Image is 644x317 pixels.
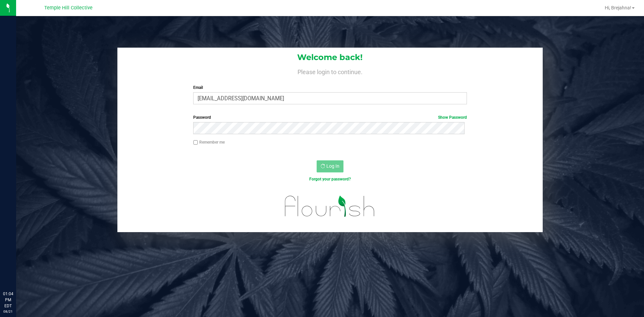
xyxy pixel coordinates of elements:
h1: Welcome back! [117,53,543,62]
a: Show Password [438,115,467,120]
p: 01:04 PM EDT [3,291,13,309]
span: Password [193,115,211,120]
span: Log In [326,163,339,169]
img: flourish_logo.svg [277,189,383,223]
label: Email [193,85,467,91]
p: 08/21 [3,309,13,314]
button: Log In [317,160,343,172]
span: Temple Hill Collective [44,5,93,11]
input: Remember me [193,140,198,145]
a: Forgot your password? [309,177,351,181]
span: Hi, Brejahna! [605,5,631,10]
h4: Please login to continue. [117,67,543,75]
label: Remember me [193,139,225,145]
